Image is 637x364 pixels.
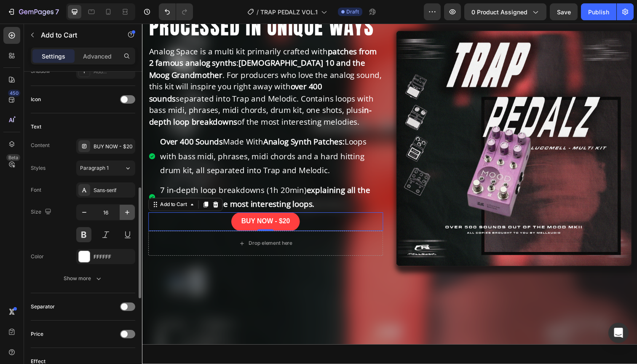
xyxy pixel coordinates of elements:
[94,68,133,75] div: Add...
[31,142,50,149] div: Content
[588,8,609,16] div: Publish
[31,96,41,103] div: Icon
[159,3,193,20] div: Undo/Redo
[80,164,109,172] span: Paragraph 1
[142,24,637,364] iframe: Design area
[260,8,318,16] span: TRAP PEDALZ VOL.1
[464,3,546,20] button: 0 product assigned
[31,206,53,218] div: Size
[31,253,44,260] div: Color
[64,274,103,283] div: Show more
[41,30,112,40] p: Add to Cart
[6,154,20,161] div: Beta
[76,161,135,176] button: Paragraph 1
[31,186,41,194] div: Font
[55,7,59,17] p: 7
[8,90,20,96] div: 450
[260,8,500,248] img: gempages_571079344877732679-383750e9-c079-4f6d-aeb3-c286f4896ad7.png
[83,52,112,61] p: Advanced
[31,164,45,172] div: Styles
[557,8,571,16] span: Save
[31,271,135,286] button: Show more
[31,123,41,131] div: Text
[31,303,55,310] div: Separator
[31,330,43,338] div: Price
[257,8,259,16] span: /
[608,323,629,343] div: Open Intercom Messenger
[471,8,527,16] span: 0 product assigned
[94,187,133,194] div: Sans-serif
[346,8,359,16] span: Draft
[581,3,616,20] button: Publish
[3,3,63,20] button: 7
[94,253,133,261] div: FFFFFF
[550,3,578,20] button: Save
[42,52,65,61] p: Settings
[94,143,133,150] div: BUY NOW - $20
